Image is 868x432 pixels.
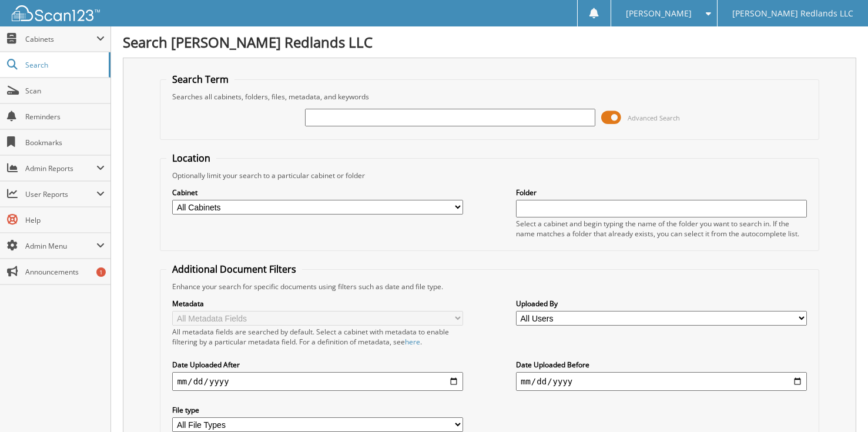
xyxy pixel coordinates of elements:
[96,267,106,277] div: 1
[25,267,105,277] span: Announcements
[626,10,692,17] span: [PERSON_NAME]
[172,327,463,347] div: All metadata fields are searched by default. Select a cabinet with metadata to enable filtering b...
[25,189,96,199] span: User Reports
[516,372,807,391] input: end
[172,372,463,391] input: start
[172,187,463,197] label: Cabinet
[166,263,302,276] legend: Additional Document Filters
[25,112,105,122] span: Reminders
[25,86,105,96] span: Scan
[516,219,807,239] div: Select a cabinet and begin typing the name of the folder you want to search in. If the name match...
[516,360,807,370] label: Date Uploaded Before
[166,92,812,102] div: Searches all cabinets, folders, files, metadata, and keywords
[25,60,103,70] span: Search
[516,187,807,197] label: Folder
[25,34,96,44] span: Cabinets
[172,405,463,415] label: File type
[516,299,807,309] label: Uploaded By
[166,282,812,292] div: Enhance your search for specific documents using filters such as date and file type.
[166,73,234,86] legend: Search Term
[172,360,463,370] label: Date Uploaded After
[405,337,420,347] a: here
[25,163,96,173] span: Admin Reports
[166,170,812,180] div: Optionally limit your search to a particular cabinet or folder
[12,5,100,21] img: scan123-logo-white.svg
[172,299,463,309] label: Metadata
[732,10,853,17] span: [PERSON_NAME] Redlands LLC
[628,113,680,122] span: Advanced Search
[25,241,96,251] span: Admin Menu
[123,32,856,52] h1: Search [PERSON_NAME] Redlands LLC
[25,215,105,225] span: Help
[166,152,216,165] legend: Location
[25,138,105,148] span: Bookmarks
